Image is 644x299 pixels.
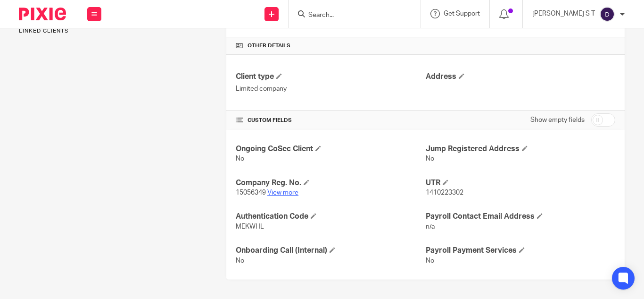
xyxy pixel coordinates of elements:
h4: Ongoing CoSec Client [236,144,425,154]
h4: UTR [426,178,615,188]
h4: Payroll Payment Services [426,246,615,256]
label: Show empty fields [530,115,585,125]
h4: Authentication Code [236,212,425,222]
span: Get Support [444,10,480,17]
img: Pixie [19,8,66,20]
h4: Jump Registered Address [426,144,615,154]
p: [PERSON_NAME] S T [532,9,595,18]
span: No [236,155,244,162]
p: Limited company [236,84,425,94]
input: Search [307,11,392,20]
h4: Payroll Contact Email Address [426,212,615,222]
h4: Address [426,72,615,82]
span: No [236,257,244,264]
span: MEKWHL [236,223,264,230]
h4: CUSTOM FIELDS [236,117,425,124]
span: n/a [426,223,435,230]
p: Linked clients [19,27,211,35]
span: No [426,257,434,264]
span: Other details [248,42,290,50]
a: View more [267,189,298,196]
span: 1410223302 [426,189,463,196]
img: svg%3E [600,7,615,22]
h4: Onboarding Call (Internal) [236,246,425,256]
span: 15056349 [236,189,266,196]
span: No [426,155,434,162]
h4: Client type [236,72,425,82]
h4: Company Reg. No. [236,178,425,188]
